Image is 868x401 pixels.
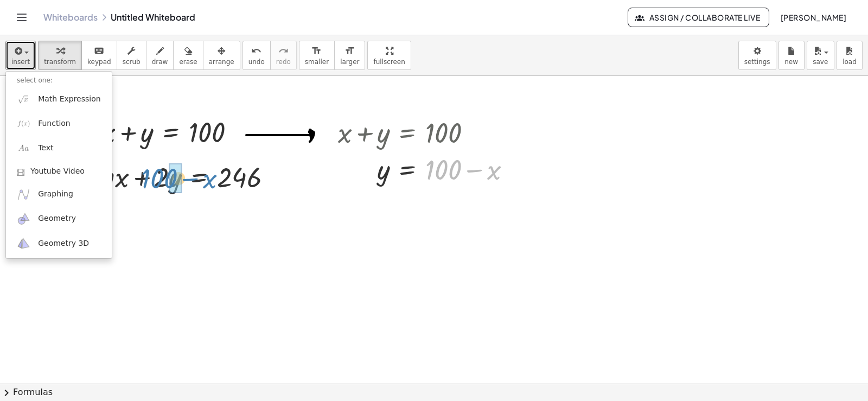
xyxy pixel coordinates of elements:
span: Function [38,118,71,129]
span: new [784,58,798,66]
a: Graphing [6,182,112,207]
span: [PERSON_NAME] [780,12,846,22]
a: Geometry 3D [6,231,112,256]
span: erase [179,58,197,66]
button: Assign / Collaborate Live [628,8,769,27]
img: Aa.png [17,142,30,155]
img: sqrt_x.png [17,92,30,106]
span: load [843,58,857,66]
i: redo [278,44,289,58]
span: transform [44,58,76,66]
button: arrange [203,41,240,70]
button: insert [5,41,36,70]
a: Youtube Video [6,161,112,182]
span: smaller [305,58,329,66]
button: fullscreen [367,41,411,70]
span: Assign / Collaborate Live [637,12,760,22]
span: insert [11,58,30,66]
button: undoundo [242,41,271,70]
button: erase [173,41,203,70]
button: [PERSON_NAME] [771,8,855,27]
button: format_sizesmaller [299,41,335,70]
span: Youtube Video [30,166,85,177]
a: Function [6,111,112,136]
span: scrub [123,58,141,66]
span: fullscreen [373,58,405,66]
span: arrange [209,58,234,66]
span: Text [38,143,53,154]
button: Toggle navigation [13,9,30,26]
span: settings [744,58,770,66]
span: keypad [87,58,111,66]
i: format_size [311,44,322,58]
button: redoredo [270,41,297,70]
button: draw [146,41,174,70]
span: draw [152,58,168,66]
button: keyboardkeypad [81,41,117,70]
img: f_x.png [17,117,30,130]
img: ggb-3d.svg [17,237,30,250]
button: format_sizelarger [334,41,365,70]
i: format_size [344,44,355,58]
i: undo [251,44,261,58]
span: save [813,58,828,66]
img: ggb-graphing.svg [17,188,30,201]
a: Text [6,136,112,161]
span: larger [340,58,359,66]
button: scrub [117,41,146,70]
span: Geometry [38,213,76,224]
span: Geometry 3D [38,238,89,249]
span: Math Expression [38,94,100,105]
a: Geometry [6,207,112,231]
a: Math Expression [6,87,112,111]
button: new [778,41,805,70]
button: load [837,41,863,70]
button: save [807,41,834,70]
li: select one: [6,74,112,87]
i: keyboard [94,44,104,58]
button: settings [738,41,776,70]
span: undo [248,58,265,66]
a: Whiteboards [43,12,98,23]
button: transform [38,41,82,70]
img: ggb-geometry.svg [17,212,30,226]
span: Graphing [38,189,73,200]
span: redo [276,58,291,66]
